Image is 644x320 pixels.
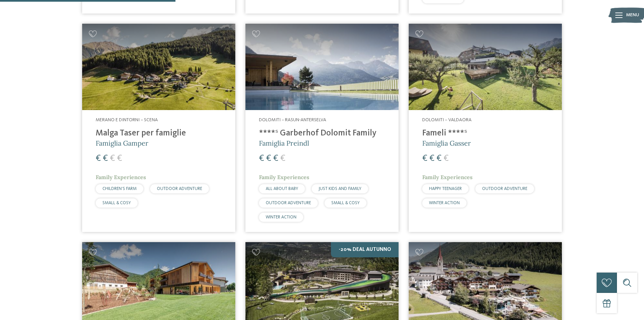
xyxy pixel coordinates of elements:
span: € [266,154,271,163]
img: Cercate un hotel per famiglie? Qui troverete solo i migliori! [409,24,562,110]
span: € [96,154,101,163]
span: ALL ABOUT BABY [266,187,298,191]
img: Cercate un hotel per famiglie? Qui troverete solo i migliori! [82,24,235,110]
a: Cercate un hotel per famiglie? Qui troverete solo i migliori! Dolomiti – Valdaora Fameli ****ˢ Fa... [409,24,562,232]
span: OUTDOOR ADVENTURE [157,187,202,191]
span: € [436,154,442,163]
a: Cercate un hotel per famiglie? Qui troverete solo i migliori! Dolomiti – Rasun-Anterselva ****ˢ G... [245,24,399,232]
span: € [280,154,285,163]
span: WINTER ACTION [266,215,296,219]
span: € [444,154,449,163]
img: Cercate un hotel per famiglie? Qui troverete solo i migliori! [245,24,399,110]
span: SMALL & COSY [331,201,360,205]
span: Dolomiti – Valdaora [422,118,472,122]
h4: ****ˢ Garberhof Dolomit Family [259,128,385,138]
span: € [422,154,427,163]
span: Famiglia Preindl [259,139,309,147]
span: € [117,154,122,163]
span: JUST KIDS AND FAMILY [318,187,361,191]
span: SMALL & COSY [102,201,131,205]
span: Famiglia Gasser [422,139,471,147]
span: € [259,154,264,163]
span: € [103,154,108,163]
span: Family Experiences [96,174,146,180]
span: Famiglia Gamper [96,139,148,147]
span: HAPPY TEENAGER [429,187,462,191]
span: CHILDREN’S FARM [102,187,137,191]
span: € [273,154,278,163]
span: OUTDOOR ADVENTURE [482,187,527,191]
h4: Malga Taser per famiglie [96,128,222,138]
span: Dolomiti – Rasun-Anterselva [259,118,326,122]
a: Cercate un hotel per famiglie? Qui troverete solo i migliori! Merano e dintorni – Scena Malga Tas... [82,24,235,232]
span: Merano e dintorni – Scena [96,118,158,122]
span: Family Experiences [259,174,309,180]
span: WINTER ACTION [429,201,460,205]
span: Family Experiences [422,174,473,180]
span: € [429,154,434,163]
span: OUTDOOR ADVENTURE [266,201,311,205]
span: € [110,154,115,163]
